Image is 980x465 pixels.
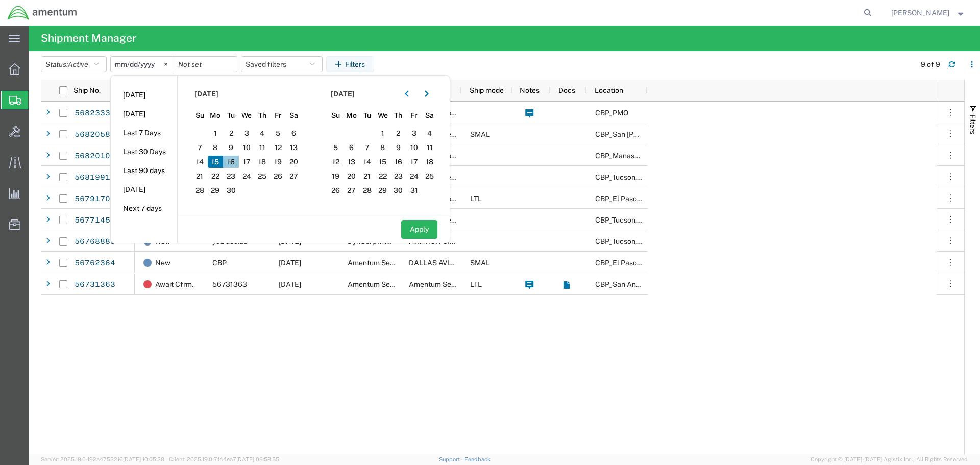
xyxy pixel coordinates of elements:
[359,184,375,197] span: 28
[212,280,247,288] span: 56731363
[255,156,271,168] span: 18
[74,212,116,229] a: 56771458
[375,170,390,182] span: 22
[328,170,344,182] span: 19
[111,199,177,218] li: Next 7 days
[192,184,208,197] span: 28
[359,110,375,121] span: Tu
[192,170,208,182] span: 21
[286,141,302,154] span: 13
[409,280,484,288] span: Amentum Services, Inc
[239,127,255,139] span: 3
[111,105,177,124] li: [DATE]
[223,110,239,121] span: Tu
[286,170,302,182] span: 27
[344,156,359,168] span: 13
[270,141,286,154] span: 12
[921,59,940,70] div: 9 of 9
[208,170,224,182] span: 22
[212,259,227,267] span: CBP
[375,127,390,139] span: 1
[375,156,390,168] span: 15
[595,86,623,94] span: Location
[470,259,490,267] span: SMAL
[439,456,464,462] a: Support
[401,220,437,239] button: Apply
[595,216,712,224] span: CBP_Tucson, AZ_WTU
[68,60,88,68] span: Active
[241,56,323,72] button: Saved filters
[969,114,977,134] span: Filters
[326,56,374,72] button: Filters
[111,57,174,72] input: Not set
[111,124,177,142] li: Last 7 Days
[255,170,271,182] span: 25
[270,170,286,182] span: 26
[595,259,713,267] span: CBP_El Paso, TX_NLS_EFO
[155,252,170,274] span: New
[390,170,406,182] span: 23
[192,156,208,168] span: 14
[239,110,255,121] span: We
[194,89,218,100] span: [DATE]
[375,184,390,197] span: 29
[270,110,286,121] span: Fr
[239,170,255,182] span: 24
[406,141,422,154] span: 10
[811,455,968,464] span: Copyright © [DATE]-[DATE] Agistix Inc., All Rights Reserved
[359,170,375,182] span: 21
[74,234,116,250] a: 56768889
[470,194,482,203] span: LTL
[470,280,482,288] span: LTL
[111,161,177,180] li: Last 90 days
[595,173,712,181] span: CBP_Tucson, AZ_WTU
[375,141,390,154] span: 8
[286,110,302,121] span: Sa
[111,180,177,199] li: [DATE]
[406,170,422,182] span: 24
[595,280,728,288] span: CBP_San Antonio, TX_WST
[223,170,239,182] span: 23
[328,156,344,168] span: 12
[169,456,279,462] span: Client: 2025.19.0-7f44ea7
[470,86,504,94] span: Ship mode
[422,156,437,168] span: 18
[331,89,355,100] span: [DATE]
[236,456,279,462] span: [DATE] 09:58:55
[359,156,375,168] span: 14
[223,156,239,168] span: 16
[74,127,116,143] a: 56820587
[73,86,101,94] span: Ship No.
[328,110,344,121] span: Su
[286,127,302,139] span: 6
[595,109,628,117] span: CBP_PMO
[7,5,78,20] img: logo
[595,194,713,203] span: CBP_El Paso, TX_NLS_EFO
[390,156,406,168] span: 16
[208,127,224,139] span: 1
[208,156,224,168] span: 15
[409,259,486,267] span: DALLAS AVIATION INC.
[464,456,491,462] a: Feedback
[891,7,949,18] span: Ernesto Garcia
[375,110,390,121] span: We
[891,7,966,19] button: [PERSON_NAME]
[223,141,239,154] span: 9
[208,141,224,154] span: 8
[348,280,423,288] span: Amentum Services, Inc
[208,184,224,197] span: 29
[348,259,423,267] span: Amentum Services, Inc
[74,191,116,207] a: 56791705
[328,141,344,154] span: 5
[74,148,116,164] a: 56820101
[123,456,164,462] span: [DATE] 10:05:38
[422,127,437,139] span: 4
[255,110,271,121] span: Th
[239,141,255,154] span: 10
[470,130,490,138] span: SMAL
[390,141,406,154] span: 9
[406,184,422,197] span: 31
[255,127,271,139] span: 4
[255,141,271,154] span: 11
[359,141,375,154] span: 7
